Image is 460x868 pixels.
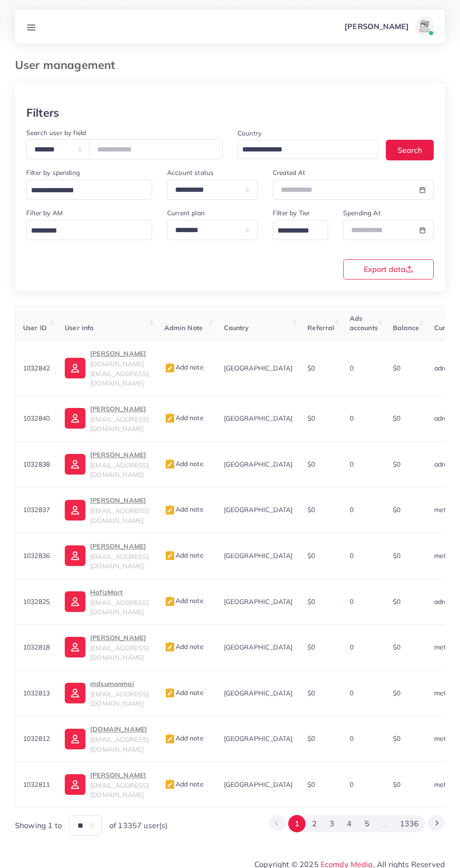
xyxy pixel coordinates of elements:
span: $0 [307,551,315,560]
span: $0 [393,597,400,606]
input: Search for option [274,224,316,238]
span: 1032842 [23,364,50,372]
span: Export data [364,265,413,273]
span: 1032812 [23,734,50,743]
span: Admin Note [164,324,203,332]
div: Search for option [26,220,152,240]
img: ic-user-info.36bf1079.svg [65,729,85,749]
p: [PERSON_NAME] [90,348,149,359]
p: [PERSON_NAME] [90,449,149,460]
span: 1032838 [23,460,50,468]
span: [EMAIL_ADDRESS][DOMAIN_NAME] [90,644,149,662]
span: $0 [393,780,400,789]
span: 0 [350,364,353,372]
span: [EMAIL_ADDRESS][DOMAIN_NAME] [90,506,149,524]
img: admin_note.cdd0b510.svg [164,642,176,653]
a: HafizMart[EMAIL_ADDRESS][DOMAIN_NAME] [65,587,149,617]
span: $0 [393,414,400,423]
a: [PERSON_NAME][EMAIL_ADDRESS][DOMAIN_NAME] [65,770,149,800]
img: admin_note.cdd0b510.svg [164,596,176,607]
h3: Filters [26,106,59,120]
img: ic-user-info.36bf1079.svg [65,591,85,612]
a: [DOMAIN_NAME][EMAIL_ADDRESS][DOMAIN_NAME] [65,724,149,754]
img: admin_note.cdd0b510.svg [164,733,176,745]
button: Go to page 4 [341,815,358,832]
p: HafizMart [90,587,149,598]
span: Add note [164,688,204,697]
img: ic-user-info.36bf1079.svg [65,545,85,566]
span: 0 [350,734,353,743]
h3: User management [15,58,123,72]
div: Search for option [26,180,152,200]
img: admin_note.cdd0b510.svg [164,550,176,561]
a: [PERSON_NAME][EMAIL_ADDRESS][DOMAIN_NAME] [65,541,149,571]
span: Add note [164,734,204,742]
span: 1032840 [23,414,50,423]
span: $0 [393,506,400,514]
span: Add note [164,551,204,559]
span: [GEOGRAPHIC_DATA] [224,689,293,697]
label: Search user by field [26,128,86,137]
a: [PERSON_NAME][EMAIL_ADDRESS][DOMAIN_NAME] [65,403,149,434]
ul: Pagination [268,815,445,832]
p: [PERSON_NAME] [345,21,409,32]
button: Go to page 5 [358,815,376,832]
span: Ads accounts [350,314,378,332]
button: Go to page 1 [288,815,306,832]
span: $0 [393,643,400,651]
span: 0 [350,551,353,560]
span: [EMAIL_ADDRESS][DOMAIN_NAME] [90,735,149,753]
span: $0 [393,364,400,372]
img: ic-user-info.36bf1079.svg [65,358,85,378]
img: admin_note.cdd0b510.svg [164,687,176,699]
span: [GEOGRAPHIC_DATA] [224,460,293,468]
label: Account status [167,168,214,177]
img: ic-user-info.36bf1079.svg [65,454,85,475]
span: [GEOGRAPHIC_DATA] [224,597,293,606]
span: $0 [307,734,315,743]
img: admin_note.cdd0b510.svg [164,505,176,516]
img: admin_note.cdd0b510.svg [164,779,176,790]
img: admin_note.cdd0b510.svg [164,362,176,374]
button: Go to page 2 [306,815,323,832]
button: Go to page 3 [323,815,341,832]
span: Balance [393,324,419,332]
span: $0 [307,460,315,468]
div: Search for option [273,220,328,240]
span: Country [224,324,249,332]
img: admin_note.cdd0b510.svg [164,413,176,424]
label: Filter by spending [26,168,80,177]
span: $0 [393,551,400,560]
span: Referral [307,324,334,332]
span: 1032825 [23,597,50,606]
span: [GEOGRAPHIC_DATA] [224,734,293,743]
span: 0 [350,689,353,697]
img: admin_note.cdd0b510.svg [164,459,176,470]
input: Search for option [28,224,140,238]
span: Add note [164,780,204,788]
span: User ID [23,324,47,332]
span: $0 [307,643,315,651]
input: Search for option [239,143,366,157]
span: Add note [164,642,204,651]
span: Add note [164,460,204,468]
div: Search for option [238,140,378,159]
img: avatar [415,17,434,36]
span: [GEOGRAPHIC_DATA] [224,643,293,651]
p: mdsumonmai [90,678,149,689]
span: $0 [393,734,400,743]
span: [GEOGRAPHIC_DATA] [224,414,293,423]
a: [PERSON_NAME]avatar [339,17,437,36]
label: Country [238,128,261,138]
span: Showing 1 to [15,820,62,831]
span: $0 [307,597,315,606]
span: of 13357 user(s) [109,820,168,831]
span: $0 [307,780,315,789]
p: [PERSON_NAME] [90,403,149,415]
a: [PERSON_NAME][EMAIL_ADDRESS][DOMAIN_NAME] [65,632,149,663]
p: [PERSON_NAME] [90,495,149,506]
span: 1032813 [23,689,50,697]
span: 1032811 [23,780,50,789]
span: [GEOGRAPHIC_DATA] [224,551,293,560]
span: 1032837 [23,506,50,514]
